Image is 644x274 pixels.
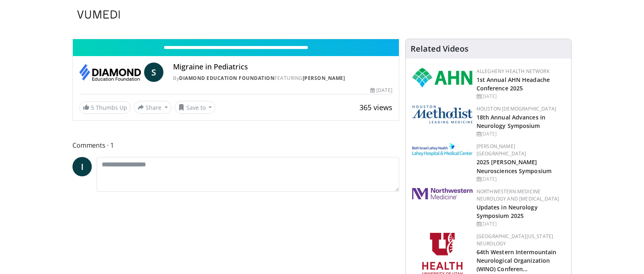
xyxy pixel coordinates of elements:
a: 5 Thumbs Up [79,101,131,114]
button: Share [134,101,171,114]
span: 5 [91,104,94,111]
a: Diamond Education Foundation [179,75,275,82]
button: Save to [175,101,216,114]
a: [GEOGRAPHIC_DATA][US_STATE] Neurology [477,233,553,247]
div: [DATE] [477,93,565,100]
a: Houston [DEMOGRAPHIC_DATA] [477,105,556,112]
a: Updates in Neurology Symposium 2025 [477,203,538,220]
a: S [144,63,163,82]
div: [DATE] [370,87,392,94]
img: e7977282-282c-4444-820d-7cc2733560fd.jpg.150x105_q85_autocrop_double_scale_upscale_version-0.2.jpg [412,143,473,156]
h2: 64th Western Intermountain Neurological Organization (WINO) Conference [477,247,565,273]
img: Diamond Education Foundation [79,63,141,82]
span: Comments 1 [72,140,399,151]
div: By FEATURING [173,75,392,82]
div: [DATE] [477,130,565,138]
img: VuMedi Logo [77,10,120,19]
a: [PERSON_NAME][GEOGRAPHIC_DATA] [477,143,526,157]
div: [DATE] [477,176,565,183]
img: 5e4488cc-e109-4a4e-9fd9-73bb9237ee91.png.150x105_q85_autocrop_double_scale_upscale_version-0.2.png [412,105,473,123]
span: 365 views [359,102,392,112]
img: 2a462fb6-9365-492a-ac79-3166a6f924d8.png.150x105_q85_autocrop_double_scale_upscale_version-0.2.jpg [412,188,473,199]
a: Northwestern Medicine Neurology and [MEDICAL_DATA] [477,188,559,202]
a: 18th Annual Advances in Neurology Symposium [477,113,545,130]
a: 1st Annual AHN Headache Conference 2025 [477,76,550,92]
a: [PERSON_NAME] [303,75,345,82]
h4: Related Videos [411,44,469,54]
a: 64th Western Intermountain Neurological Organization (WINO) Conferen… [477,248,557,273]
a: I [72,157,92,176]
a: 2025 [PERSON_NAME] Neurosciences Symposium [477,158,551,174]
a: Allegheny Health Network [477,68,549,75]
h4: Migraine in Pediatrics [173,63,392,71]
img: 628ffacf-ddeb-4409-8647-b4d1102df243.png.150x105_q85_autocrop_double_scale_upscale_version-0.2.png [412,68,473,88]
div: [DATE] [477,220,565,228]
